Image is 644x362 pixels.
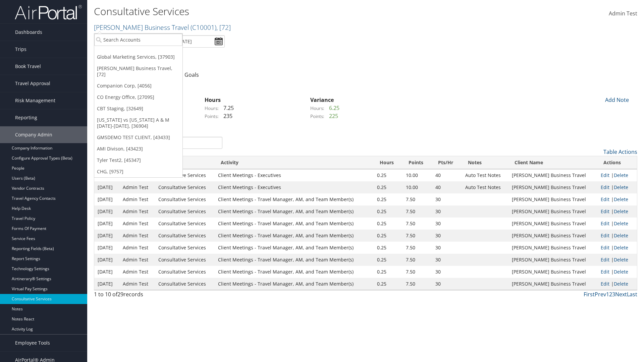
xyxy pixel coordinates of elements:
td: 7.50 [402,242,432,254]
td: Admin Test [119,242,155,254]
td: Client Meetings - Travel Manager, AM, and Team Member(s) [215,266,374,278]
td: [DATE] [94,242,119,254]
td: Client Meetings - Executives [215,169,374,181]
td: [DATE] [94,218,119,230]
span: ( C10001 ) [191,23,216,32]
td: Client Meetings - Travel Manager, AM, and Team Member(s) [215,193,374,205]
td: | [597,169,637,181]
td: 30 [432,205,462,218]
td: 40 [432,181,462,193]
th: Category: activate to sort column ascending [155,156,215,169]
span: 7.25 [220,104,234,112]
td: Admin Test [119,230,155,242]
strong: Variance [310,96,334,104]
th: Points [402,156,432,169]
a: Global Marketing Services, [37903] [94,51,182,63]
span: Reporting [15,109,37,126]
td: Client Meetings - Travel Manager, AM, and Team Member(s) [215,254,374,266]
a: Edit [601,172,609,178]
a: Edit [601,281,609,287]
a: Prev [595,291,606,298]
td: 0.25 [374,169,402,181]
a: Delete [614,281,628,287]
div: Add Note [600,96,632,104]
a: Edit [601,256,609,263]
input: [DATE] - [DATE] [154,35,225,48]
a: Edit [601,268,609,275]
td: 7.50 [402,205,432,218]
th: Hours [374,156,402,169]
td: [DATE] [94,181,119,193]
th: Actions [597,156,637,169]
td: Consultative Services [155,181,215,193]
td: 30 [432,230,462,242]
td: 0.25 [374,230,402,242]
label: Hours: [205,105,219,112]
td: 30 [432,278,462,290]
span: 6.25 [326,104,339,112]
a: Delete [614,256,628,263]
td: Consultative Services [155,205,215,218]
td: 7.50 [402,266,432,278]
td: Auto Test Notes [462,169,508,181]
td: 7.50 [402,254,432,266]
a: Delete [614,244,628,251]
th: Notes [462,156,508,169]
a: [PERSON_NAME] Business Travel [94,23,231,32]
td: Admin Test [119,218,155,230]
td: Consultative Services [155,230,215,242]
td: 10.00 [402,181,432,193]
a: Delete [614,172,628,178]
input: Search Accounts [94,34,182,46]
td: Client Meetings - Travel Manager, AM, and Team Member(s) [215,230,374,242]
td: | [597,218,637,230]
td: Client Meetings - Travel Manager, AM, and Team Member(s) [215,218,374,230]
td: Admin Test [119,254,155,266]
td: Consultative Services [155,169,215,181]
a: Admin Test [609,3,637,24]
strong: Hours [205,96,221,104]
td: Admin Test [119,278,155,290]
a: Delete [614,208,628,215]
td: | [597,242,637,254]
td: | [597,181,637,193]
span: Dashboards [15,24,42,41]
span: , [ 72 ] [216,23,231,32]
td: Client Meetings - Travel Manager, AM, and Team Member(s) [215,278,374,290]
td: [DATE] [94,230,119,242]
td: 30 [432,218,462,230]
th: Client Name [508,156,597,169]
td: [PERSON_NAME] Business Travel [508,181,597,193]
td: 30 [432,254,462,266]
td: 30 [432,242,462,254]
td: [DATE] [94,193,119,205]
td: Consultative Services [155,254,215,266]
td: 30 [432,193,462,205]
td: Consultative Services [155,242,215,254]
a: Edit [601,244,609,251]
h1: Consultative Services [94,4,456,18]
td: [DATE] [94,254,119,266]
td: 7.50 [402,218,432,230]
td: Consultative Services [155,278,215,290]
a: AMI Divison, [43423] [94,143,182,155]
td: [PERSON_NAME] Business Travel [508,254,597,266]
td: [DATE] [94,266,119,278]
td: 0.25 [374,205,402,218]
td: | [597,254,637,266]
td: | [597,205,637,218]
a: Delete [614,232,628,239]
a: CO Energy Office, [27095] [94,92,182,103]
td: 30 [432,266,462,278]
td: [PERSON_NAME] Business Travel [508,266,597,278]
span: Employee Tools [15,335,50,351]
label: Points: [310,113,324,120]
span: 29 [117,291,123,298]
td: Admin Test [119,205,155,218]
td: | [597,278,637,290]
span: Admin Test [609,10,637,17]
td: [DATE] [94,278,119,290]
th: Pts/Hr [432,156,462,169]
label: Hours: [310,105,324,112]
td: [PERSON_NAME] Business Travel [508,169,597,181]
